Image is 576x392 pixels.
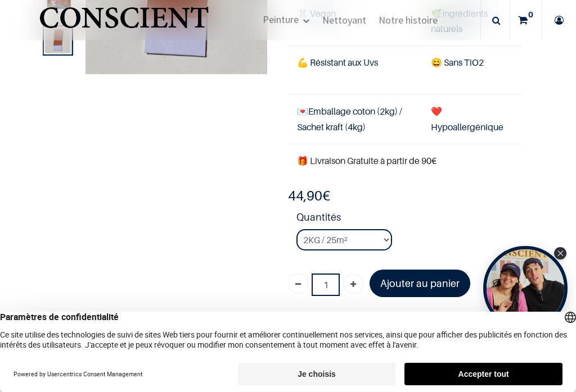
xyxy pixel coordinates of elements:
[422,45,522,94] td: ans TiO2
[343,274,363,294] a: Ajouter
[296,209,522,229] strong: Quantités
[483,246,568,330] div: Tolstoy bubble widget
[525,9,536,20] sup: 0
[297,106,308,117] span: 💌
[380,277,460,289] font: Ajouter au panier
[37,1,211,40] a: Logo of Conscient
[422,95,522,144] td: ❤️Hypoallergénique
[288,274,308,294] a: Supprimer
[288,95,422,144] td: Emballage coton (2kg) / Sachet kraft (4kg)
[10,10,43,43] button: Open chat widget
[263,13,299,26] span: Peinture
[510,1,542,40] a: 0
[483,246,568,330] div: Open Tolstoy
[322,13,366,26] span: Nettoyant
[379,13,438,26] span: Notre histoire
[370,270,470,297] a: Ajouter au panier
[483,246,568,330] div: Open Tolstoy widget
[297,57,378,68] span: 💪 Résistant aux Uvs
[288,188,330,204] b: €
[431,57,449,68] span: 😄 S
[554,247,566,259] div: Close Tolstoy widget
[37,1,211,45] img: Conscient
[288,188,322,204] span: 44,90
[297,155,436,166] font: 🎁 Livraison Gratuite à partir de 90€
[37,1,211,45] span: Logo of Conscient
